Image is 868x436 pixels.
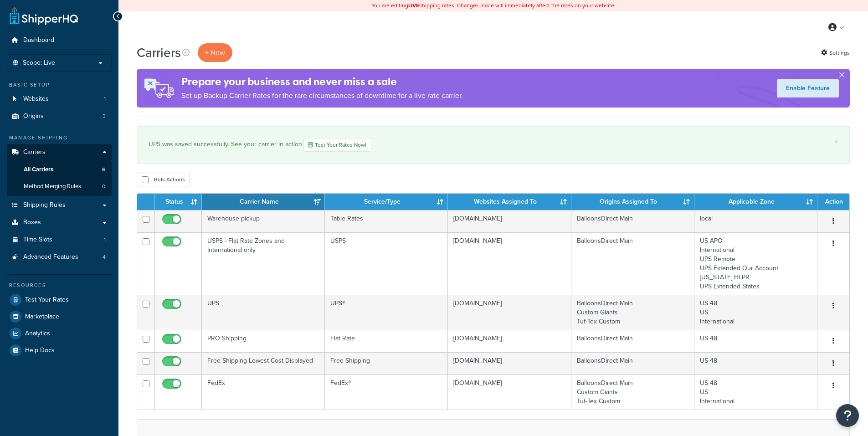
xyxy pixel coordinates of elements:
td: [DOMAIN_NAME] [448,330,571,352]
span: Shipping Rules [23,201,66,209]
h4: Prepare your business and never miss a sale [181,74,463,89]
div: Basic Setup [7,81,112,89]
div: UPS was saved successfully. See your carrier in action [149,138,838,152]
td: Free Shipping [325,352,448,374]
a: Marketplace [7,308,112,325]
div: Manage Shipping [7,134,112,142]
a: Dashboard [7,32,112,49]
span: 1 [104,95,106,103]
button: Bulk Actions [137,173,190,186]
a: Test Your Rates [7,292,112,308]
td: US 48 US International [694,374,817,410]
td: [DOMAIN_NAME] [448,352,571,374]
a: Settings [821,46,850,59]
td: USPS - Flat Rate Zones and International only [202,232,325,295]
th: Status: activate to sort column ascending [155,194,202,210]
span: 0 [102,183,105,190]
th: Origins Assigned To: activate to sort column ascending [571,194,694,210]
img: ad-rules-rateshop-fe6ec290ccb7230408bd80ed9643f0289d75e0ffd9eb532fc0e269fcd187b520.png [137,69,181,108]
span: Help Docs [25,347,55,354]
a: Carriers [7,144,112,161]
a: Analytics [7,325,112,342]
td: BalloonsDirect Main [571,352,694,374]
a: Time Slots 1 [7,231,112,248]
li: Websites [7,91,112,108]
td: Free Shipping Lowest Cost Displayed [202,352,325,374]
td: PRO Shipping [202,330,325,352]
span: Boxes [23,219,41,226]
a: Boxes [7,214,112,231]
a: Method Merging Rules 0 [7,178,112,195]
td: BalloonsDirect Main Custom Giants Tuf-Tex Custom [571,374,694,410]
td: US 48 [694,352,817,374]
a: ShipperHQ Home [10,7,78,25]
li: Time Slots [7,231,112,248]
td: FedEx [202,374,325,410]
button: + New [198,43,232,62]
span: Method Merging Rules [24,183,81,190]
a: All Carriers 6 [7,161,112,178]
td: local [694,210,817,232]
th: Carrier Name: activate to sort column ascending [202,194,325,210]
a: Shipping Rules [7,197,112,214]
td: US 48 [694,330,817,352]
span: Websites [23,95,49,103]
td: Flat Rate [325,330,448,352]
span: All Carriers [24,166,53,174]
td: FedEx® [325,374,448,410]
th: Service/Type: activate to sort column ascending [325,194,448,210]
td: US 48 US International [694,295,817,330]
p: Set up Backup Carrier Rates for the rare circumstances of downtime for a live rate carrier. [181,89,463,102]
td: UPS® [325,295,448,330]
li: Carriers [7,144,112,196]
div: Resources [7,282,112,289]
td: UPS [202,295,325,330]
td: US APO International UPS Remote UPS Extended Our Account [US_STATE] Hi PR UPS Extended States [694,232,817,295]
span: 3 [103,113,106,120]
th: Action [817,194,849,210]
button: Open Resource Center [836,404,859,427]
span: 6 [102,166,105,174]
a: Websites 1 [7,91,112,108]
td: BalloonsDirect Main Custom Giants Tuf-Tex Custom [571,295,694,330]
li: Origins [7,108,112,125]
td: [DOMAIN_NAME] [448,210,571,232]
td: BalloonsDirect Main [571,330,694,352]
td: Warehouse pickup [202,210,325,232]
td: [DOMAIN_NAME] [448,232,571,295]
a: Test Your Rates Now! [303,138,371,152]
a: Help Docs [7,342,112,359]
a: × [834,138,838,145]
a: Enable Feature [777,79,839,97]
span: Test Your Rates [25,296,69,304]
span: Dashboard [23,36,54,44]
b: LIVE [408,1,419,10]
th: Applicable Zone: activate to sort column ascending [694,194,817,210]
td: BalloonsDirect Main [571,210,694,232]
td: [DOMAIN_NAME] [448,374,571,410]
span: Carriers [23,149,46,156]
span: Analytics [25,330,50,338]
span: Time Slots [23,236,52,244]
li: All Carriers [7,161,112,178]
span: Origins [23,113,44,120]
span: 1 [104,236,106,244]
a: Origins 3 [7,108,112,125]
td: BalloonsDirect Main [571,232,694,295]
span: Advanced Features [23,253,78,261]
td: Table Rates [325,210,448,232]
li: Method Merging Rules [7,178,112,195]
h1: Carriers [137,44,181,62]
span: Marketplace [25,313,59,321]
span: 4 [103,253,106,261]
th: Websites Assigned To: activate to sort column ascending [448,194,571,210]
a: Advanced Features 4 [7,249,112,266]
li: Advanced Features [7,249,112,266]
